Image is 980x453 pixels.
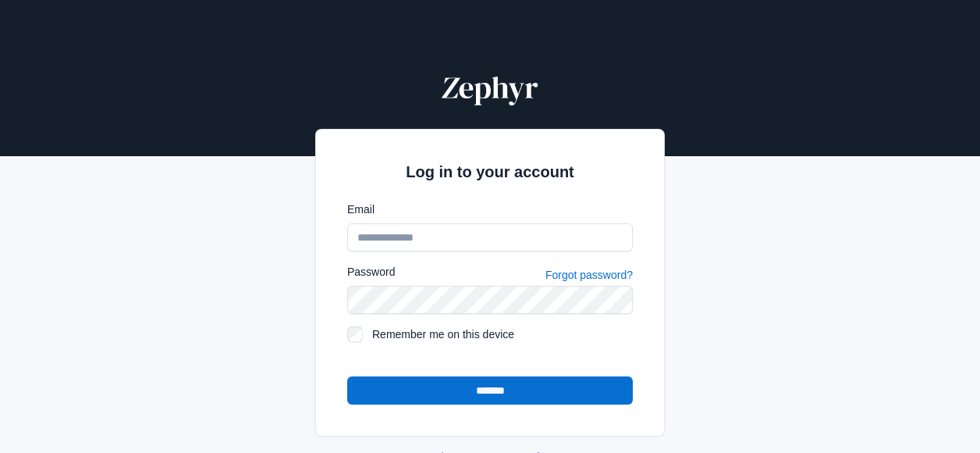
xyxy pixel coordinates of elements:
[347,264,395,280] label: Password
[347,161,633,183] h2: Log in to your account
[545,269,633,281] a: Forgot password?
[347,202,633,217] label: Email
[372,326,633,342] label: Remember me on this device
[439,69,541,106] img: Zephyr Logo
